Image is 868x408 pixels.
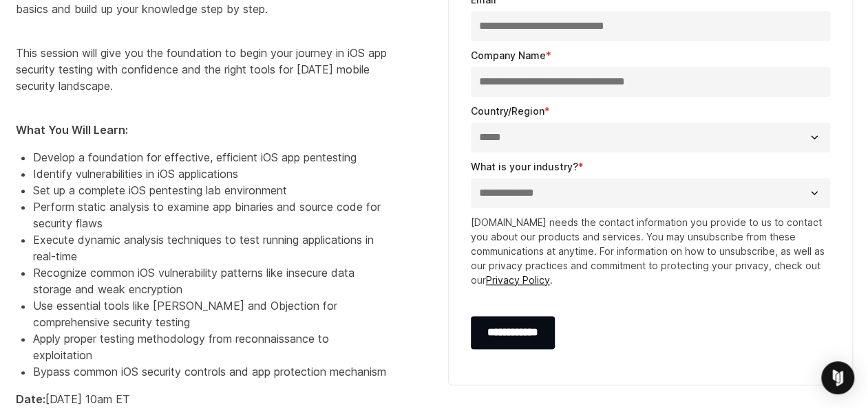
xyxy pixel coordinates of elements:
li: Bypass common iOS security controls and app protection mechanism [33,363,388,380]
p: [DATE] 10am ET [16,391,388,407]
span: Company Name [471,49,546,61]
li: Set up a complete iOS pentesting lab environment [33,182,388,199]
li: Execute dynamic analysis techniques to test running applications in real-time [33,231,388,264]
li: Perform static analysis to examine app binaries and source code for security flaws [33,199,388,231]
span: This session will give you the foundation to begin your journey in iOS app security testing with ... [16,46,387,93]
strong: Date: [16,392,45,406]
strong: What You Will Learn: [16,123,128,137]
li: Apply proper testing methodology from reconnaissance to exploitation [33,330,388,363]
a: Privacy Policy [486,274,550,286]
div: Open Intercom Messenger [821,361,854,394]
span: What is your industry? [471,161,578,172]
li: Use essential tools like [PERSON_NAME] and Objection for comprehensive security testing [33,297,388,330]
li: Develop a foundation for effective, efficient iOS app pentesting [33,149,388,166]
p: [DOMAIN_NAME] needs the contact information you provide to us to contact you about our products a... [471,215,830,287]
span: Country/Region [471,105,544,117]
li: Identify vulnerabilities in iOS applications [33,166,388,182]
li: Recognize common iOS vulnerability patterns like insecure data storage and weak encryption [33,264,388,297]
